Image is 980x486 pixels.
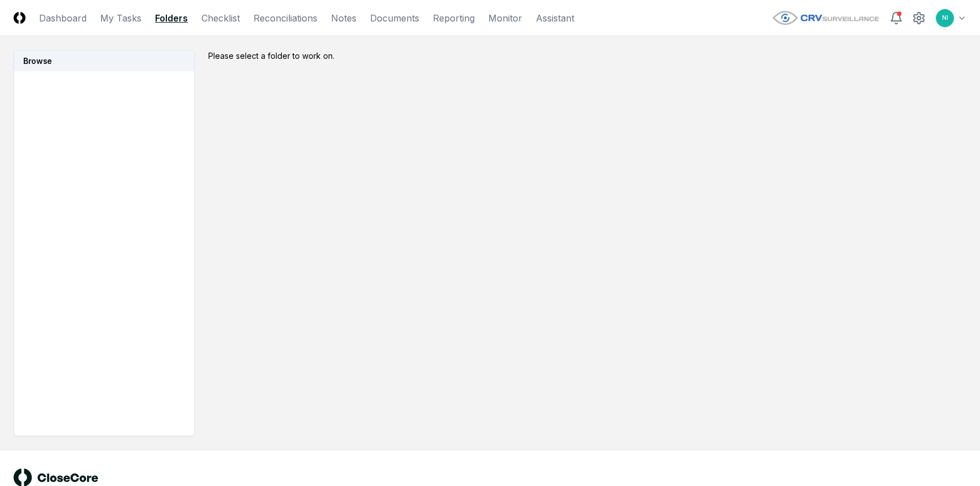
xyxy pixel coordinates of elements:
[14,12,25,24] img: Logo
[935,8,955,28] button: NI
[39,11,87,25] a: Dashboard
[201,11,240,25] a: Checklist
[208,50,966,62] div: Please select a folder to work on.
[942,14,948,22] span: NI
[536,11,574,25] a: Assistant
[100,11,141,25] a: My Tasks
[772,10,880,25] img: CRV Surveillance logo
[14,50,194,71] h3: Browse
[155,11,188,25] a: Folders
[331,11,356,25] a: Notes
[253,11,317,25] a: Reconciliations
[370,11,419,25] a: Documents
[433,11,475,25] a: Reporting
[488,11,522,25] a: Monitor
